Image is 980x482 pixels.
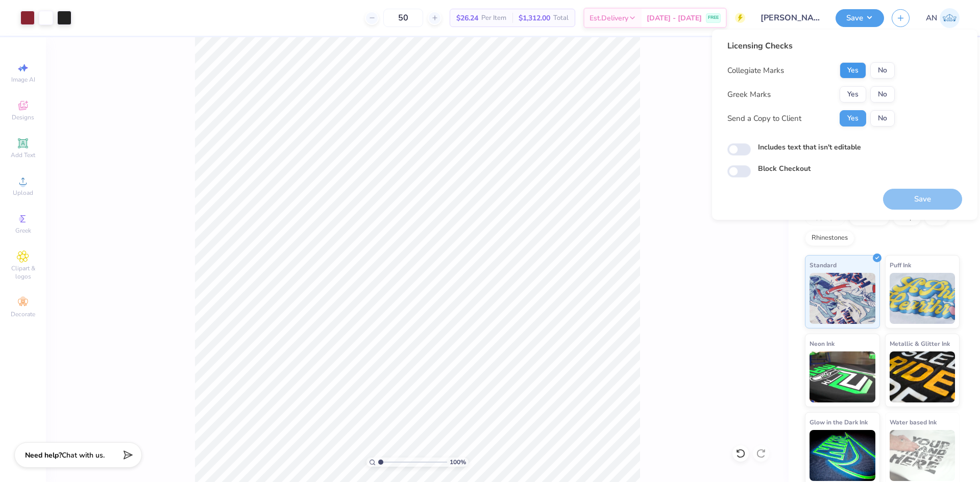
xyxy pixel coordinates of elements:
[13,189,33,197] span: Upload
[805,231,854,246] div: Rhinestones
[810,273,875,324] img: Standard
[810,260,837,270] span: Standard
[810,351,875,402] img: Neon Ink
[890,351,955,402] img: Metallic & Glitter Ink
[926,12,937,24] span: AN
[647,13,702,23] span: [DATE] - [DATE]
[727,113,801,124] div: Send a Copy to Client
[62,450,105,460] span: Chat with us.
[836,9,884,27] button: Save
[727,40,895,52] div: Licensing Checks
[11,75,35,84] span: Image AI
[590,13,628,23] span: Est. Delivery
[553,13,569,23] span: Total
[890,273,955,324] img: Puff Ink
[870,86,895,103] button: No
[890,430,955,481] img: Water based Ink
[890,417,937,427] span: Water based Ink
[890,338,950,349] span: Metallic & Glitter Ink
[870,62,895,79] button: No
[15,226,31,235] span: Greek
[727,65,784,77] div: Collegiate Marks
[840,86,866,103] button: Yes
[810,417,868,427] span: Glow in the Dark Ink
[727,89,771,100] div: Greek Marks
[5,264,41,281] span: Clipart & logos
[519,13,550,23] span: $1,312.00
[11,310,35,318] span: Decorate
[810,338,835,349] span: Neon Ink
[840,62,866,79] button: Yes
[926,8,960,28] a: AN
[840,110,866,126] button: Yes
[12,113,34,121] span: Designs
[753,8,828,28] input: Untitled Design
[450,458,466,467] span: 100 %
[940,8,960,28] img: Arlo Noche
[11,151,35,159] span: Add Text
[810,430,875,481] img: Glow in the Dark Ink
[758,163,811,174] label: Block Checkout
[870,110,895,126] button: No
[481,13,506,23] span: Per Item
[383,9,423,27] input: – –
[758,142,861,153] label: Includes text that isn't editable
[890,260,911,270] span: Puff Ink
[708,14,719,21] span: FREE
[456,13,478,23] span: $26.24
[25,450,62,460] strong: Need help?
